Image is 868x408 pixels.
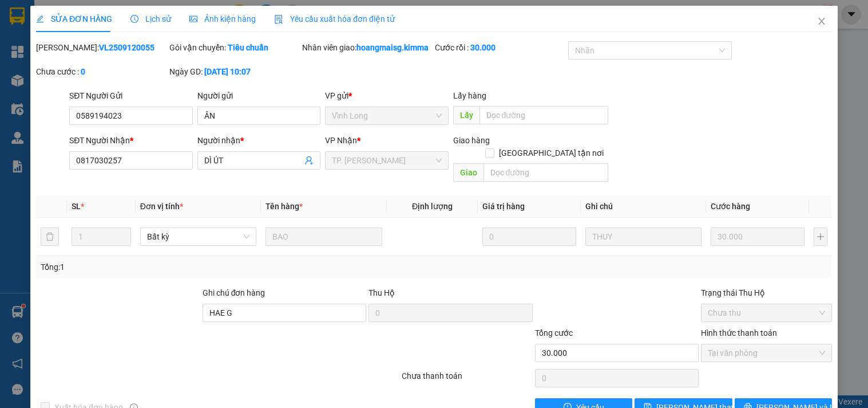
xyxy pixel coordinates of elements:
span: user-add [304,156,314,165]
span: SL [72,202,81,211]
span: Bất kỳ [147,228,249,245]
span: Ảnh kiện hàng [189,14,256,23]
span: close [817,17,826,26]
span: Giá trị hàng [482,202,525,211]
input: 0 [482,227,576,246]
b: VL2509120055 [99,43,154,52]
span: clock-circle [130,15,138,23]
span: edit [36,15,44,23]
button: delete [41,227,59,246]
div: SĐT Người Nhận [69,134,192,147]
th: Ghi chú [581,195,706,218]
input: Dọc đường [479,106,608,124]
div: Cước rồi : [435,41,565,54]
span: Đơn vị tính [140,202,183,211]
div: Gói vận chuyển: [169,41,300,54]
span: Tên hàng [265,202,303,211]
div: [PERSON_NAME]: [36,41,167,54]
button: plus [814,227,827,246]
span: Vĩnh Long [332,107,441,124]
div: Ngày GD: [169,65,300,78]
span: SỬA ĐƠN HÀNG [36,14,112,23]
span: Lấy hàng [453,91,486,100]
input: Ghi chú đơn hàng [203,304,367,322]
button: Close [806,6,838,38]
span: TP. Hồ Chí Minh [332,152,441,169]
input: VD: Bàn, Ghế [265,227,382,246]
span: VP Nhận [325,136,357,145]
span: Tại văn phòng [708,344,825,362]
div: Chưa thanh toán [401,370,533,390]
div: VP gửi [325,89,448,102]
b: Tiêu chuẩn [228,43,268,52]
span: Cước hàng [711,202,750,211]
span: Yêu cầu xuất hóa đơn điện tử [274,14,395,23]
span: Thu Hộ [368,288,395,297]
input: 0 [711,227,804,246]
span: Lịch sử [130,14,171,23]
b: 0 [81,67,85,76]
div: Trạng thái Thu Hộ [701,287,831,299]
div: Chưa cước : [36,65,167,78]
div: Nhân viên giao: [302,41,433,54]
span: [GEOGRAPHIC_DATA] tận nơi [494,147,608,159]
span: Chưa thu [708,304,825,321]
b: 30.000 [470,43,496,52]
span: Định lượng [412,202,453,211]
div: Người gửi [197,89,320,102]
span: Tổng cước [535,328,573,338]
span: Giao [453,163,483,182]
b: hoangmaisg.kimma [356,43,429,52]
span: Giao hàng [453,136,490,145]
span: picture [189,15,197,23]
input: Ghi Chú [585,227,701,246]
b: [DATE] 10:07 [204,67,251,76]
span: Lấy [453,106,479,124]
input: Dọc đường [483,163,608,182]
div: Tổng: 1 [41,261,336,273]
img: icon [274,15,283,24]
label: Ghi chú đơn hàng [203,288,265,297]
div: SĐT Người Gửi [69,89,192,102]
div: Người nhận [197,134,320,147]
label: Hình thức thanh toán [701,328,777,338]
